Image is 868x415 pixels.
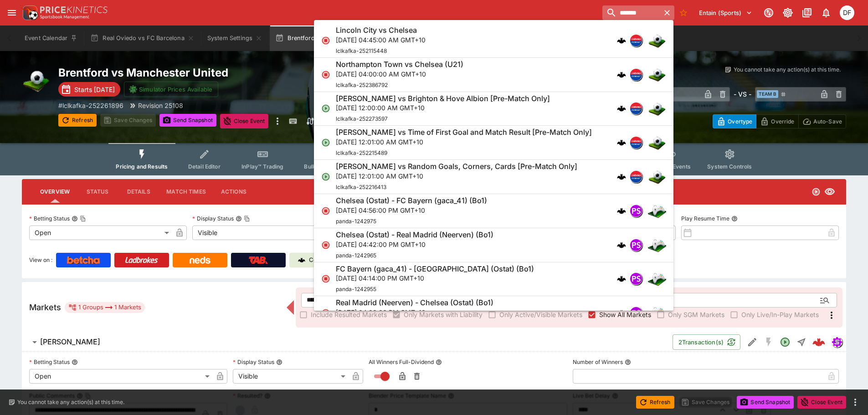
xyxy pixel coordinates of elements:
[336,47,387,54] span: lclkafka-252115448
[648,270,666,288] img: esports.png
[668,310,724,319] span: Only SGM Markets
[780,337,791,348] svg: Open
[630,69,642,81] img: lclkafka.png
[630,68,642,81] div: lclkafka
[617,274,626,283] div: cerberus
[824,186,835,197] svg: Visible
[336,69,463,79] p: [DATE] 04:00:00 AM GMT+10
[573,358,623,366] p: Number of Winners
[336,230,493,240] h6: Chelsea (Ostat) - Real Madrid (Neerven) (Bo1)
[760,334,777,350] button: SGM Disabled
[648,236,666,254] img: esports.png
[80,215,86,222] button: Copy To Clipboard
[713,114,756,128] button: Overtype
[72,215,78,222] button: Betting StatusCopy To Clipboard
[630,273,642,285] img: pandascore.png
[617,70,626,79] div: cerberus
[630,35,642,46] img: lclkafka.png
[159,181,213,203] button: Match Times
[812,336,825,348] div: 13c630fe-a2c5-4792-892f-0c266be5626b
[309,256,336,265] p: Cerberus
[336,218,376,225] span: panda-1242975
[617,206,626,215] img: logo-cerberus.svg
[29,369,213,384] div: Open
[72,359,78,365] button: Betting Status
[777,334,793,350] button: Open
[630,239,642,251] div: pandascore
[336,298,493,307] h6: Real Madrid (Neerven) - Chelsea (Ostat) (Bo1)
[188,163,221,170] span: Detail Editor
[630,307,642,319] div: pandascore
[213,181,254,203] button: Actions
[336,115,388,122] span: lclkafka-252273597
[813,117,842,126] p: Auto-Save
[29,215,70,222] p: Betting Status
[321,308,330,318] svg: Closed
[336,162,577,171] h6: [PERSON_NAME] vs Random Goals, Corners, Cards [Pre-Match Only]
[693,5,758,20] button: Select Tenant
[336,307,493,317] p: [DATE] 04:00:00 PM GMT+10
[760,5,777,21] button: Connected to PK
[630,272,642,285] div: pandascore
[336,205,487,215] p: [DATE] 04:56:00 PM GMT+10
[58,114,97,127] button: Refresh
[336,103,550,113] p: [DATE] 12:00:00 AM GMT+10
[713,114,846,128] div: Start From
[20,4,38,22] img: PriceKinetics Logo
[630,34,642,47] div: lclkafka
[648,202,666,220] img: esports.png
[771,117,794,126] p: Override
[220,114,269,128] button: Close Event
[68,302,141,313] div: 1 Groups 1 Markets
[648,168,666,186] img: soccer.png
[321,70,330,79] svg: Closed
[369,358,434,366] p: All Winners Full-Dividend
[202,26,268,51] button: System Settings
[810,333,828,351] a: 13c630fe-a2c5-4792-892f-0c266be5626b
[336,171,577,181] p: [DATE] 12:01:00 AM GMT+10
[118,181,159,203] button: Details
[336,26,417,35] h6: Lincoln City vs Chelsea
[837,3,857,23] button: David Foster
[648,133,666,152] img: soccer.png
[29,225,172,240] div: Open
[617,241,626,250] div: cerberus
[336,184,386,190] span: lclkafka-252216413
[617,274,626,283] img: logo-cerberus.svg
[648,99,666,118] img: soccer.png
[108,143,759,175] div: Event type filters
[630,170,642,183] div: lclkafka
[336,35,426,45] p: [DATE] 04:45:00 AM GMT+10
[617,206,626,215] div: cerberus
[617,36,626,45] div: cerberus
[817,292,833,308] button: Open
[58,66,452,80] h2: Copy To Clipboard
[617,138,626,147] img: logo-cerberus.svg
[625,359,631,365] button: Number of Winners
[336,264,534,274] h6: FC Bayern (gaca_41) - [GEOGRAPHIC_DATA] (Ostat) (Bo1)
[840,5,854,20] div: David Foster
[336,286,376,292] span: panda-1242955
[630,205,642,217] div: pandascore
[676,5,691,20] button: No Bookmarks
[336,196,487,205] h6: Chelsea (Ostat) - FC Bayern (gaca_41) (Bo1)
[630,205,642,217] img: pandascore.png
[321,274,330,283] svg: Closed
[270,26,395,51] button: Brentford vs Manchester United
[77,181,118,203] button: Status
[617,138,626,147] div: cerberus
[190,256,210,264] img: Neds
[336,94,550,103] h6: [PERSON_NAME] vs Brighton & Hove Albion [Pre-Match Only]
[336,137,592,147] p: [DATE] 12:01:00 AM GMT+10
[33,181,77,203] button: Overview
[636,396,674,409] button: Refresh
[832,337,842,347] img: simulator
[737,396,794,409] button: Send Snapshot
[249,256,268,264] img: TabNZ
[617,36,626,45] img: logo-cerberus.svg
[757,90,778,98] span: Team B
[617,308,626,318] div: cerberus
[125,256,158,264] img: Ladbrokes
[617,104,626,113] div: cerberus
[797,396,846,409] button: Close Event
